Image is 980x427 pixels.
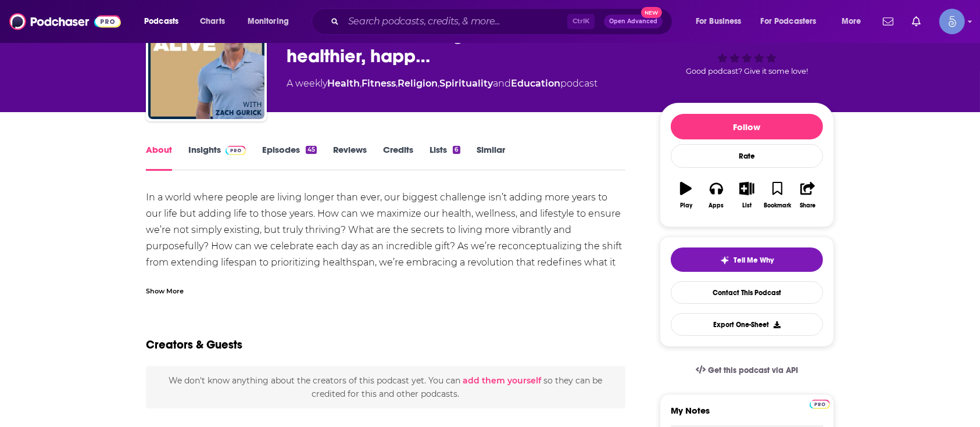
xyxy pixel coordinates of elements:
[686,67,808,76] span: Good podcast? Give it some love!
[753,12,834,31] button: open menu
[939,9,965,34] span: Logged in as Spiral5-G1
[148,3,264,119] img: Fully Alive: Unlocking the secrets to your healthier, happier, longer life
[9,10,121,33] img: Podchaser - Follow, Share and Rate Podcasts
[907,12,925,31] a: Show notifications dropdown
[333,144,367,171] a: Reviews
[671,114,823,139] button: Follow
[239,12,304,31] button: open menu
[226,146,246,155] img: Podchaser Pro
[604,15,663,28] button: Open AdvancedNew
[709,202,724,209] div: Apps
[671,313,823,336] button: Export One-Sheet
[701,174,731,216] button: Apps
[720,256,729,265] img: tell me why sparkle
[188,144,246,171] a: InsightsPodchaser Pro
[439,78,493,89] a: Spirituality
[762,174,792,216] button: Bookmark
[671,174,701,216] button: Play
[146,338,242,352] h2: Creators & Guests
[761,13,817,30] span: For Podcasters
[609,19,657,24] span: Open Advanced
[323,8,684,35] div: Search podcasts, credits, & more...
[680,202,692,209] div: Play
[686,356,807,385] a: Get this podcast via API
[696,13,742,30] span: For Business
[671,144,823,168] div: Rate
[834,12,876,31] button: open menu
[438,78,439,89] span: ,
[810,398,830,409] a: Pro website
[398,78,438,89] a: Religion
[360,78,362,89] span: ,
[688,12,756,31] button: open menu
[742,202,752,209] div: List
[306,146,317,154] div: 45
[671,247,823,272] button: tell me why sparkleTell Me Why
[671,405,823,425] label: My Notes
[732,174,762,216] button: List
[567,14,595,29] span: Ctrl K
[430,144,460,171] a: Lists6
[453,146,460,154] div: 6
[144,13,178,30] span: Podcasts
[146,192,622,300] span: In a world where people are living longer than ever, our biggest challenge isn’t adding more year...
[136,12,194,31] button: open menu
[248,13,289,30] span: Monitoring
[671,281,823,304] a: Contact This Podcast
[463,376,541,385] button: add them yourself
[200,13,225,30] span: Charts
[344,12,567,31] input: Search podcasts, credits, & more...
[383,144,413,171] a: Credits
[810,400,830,409] img: Podchaser Pro
[262,144,317,171] a: Episodes45
[396,78,398,89] span: ,
[734,256,774,265] span: Tell Me Why
[327,78,360,89] a: Health
[800,202,816,209] div: Share
[878,12,898,31] a: Show notifications dropdown
[842,13,861,30] span: More
[192,12,232,31] a: Charts
[362,78,396,89] a: Fitness
[764,202,791,209] div: Bookmark
[708,365,798,375] span: Get this podcast via API
[477,144,505,171] a: Similar
[287,77,598,91] div: A weekly podcast
[939,9,965,34] button: Show profile menu
[939,9,965,34] img: User Profile
[793,174,823,216] button: Share
[641,7,662,18] span: New
[146,144,172,171] a: About
[511,78,560,89] a: Education
[169,375,602,399] span: We don't know anything about the creators of this podcast yet . You can so they can be credited f...
[660,11,834,83] div: 51Good podcast? Give it some love!
[493,78,511,89] span: and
